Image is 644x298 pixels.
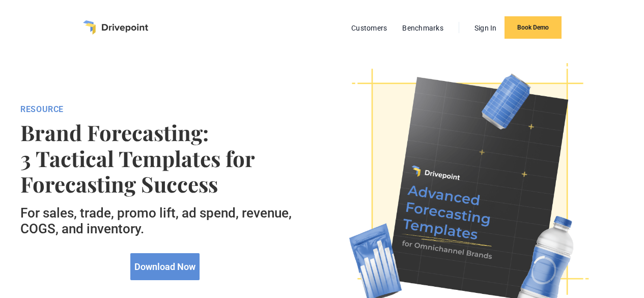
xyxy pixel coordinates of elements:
[397,21,449,35] a: Benchmarks
[20,104,310,115] div: RESOURCE
[83,20,148,35] a: home
[469,21,502,35] a: Sign In
[20,120,310,197] strong: Brand Forecasting: 3 Tactical Templates for Forecasting Success
[346,21,392,35] a: Customers
[505,16,562,39] a: Book Demo
[20,205,310,237] h5: For sales, trade, promo lift, ad spend, revenue, COGS, and inventory.
[130,253,200,280] a: Download Now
